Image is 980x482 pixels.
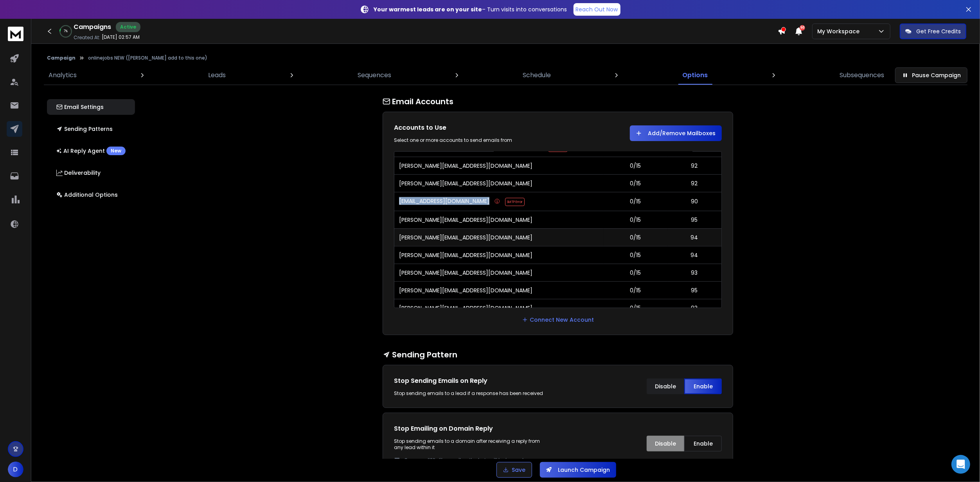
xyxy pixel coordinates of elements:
h1: Stop Sending Emails on Reply [394,376,550,386]
p: [PERSON_NAME][EMAIL_ADDRESS][DOMAIN_NAME] [399,216,532,224]
p: [EMAIL_ADDRESS][DOMAIN_NAME] [399,197,489,206]
p: [PERSON_NAME][EMAIL_ADDRESS][DOMAIN_NAME] [399,286,532,294]
button: AI Reply AgentNew [47,143,135,159]
button: Add/Remove Mailboxes [630,125,722,141]
p: Additional Options [56,191,118,199]
div: Active [116,22,140,32]
p: Deliverability [56,169,101,177]
td: 95 [667,281,722,299]
a: Sequences [353,66,396,85]
td: 0/15 [604,228,667,246]
button: Get Free Credits [900,24,966,39]
p: [PERSON_NAME][EMAIL_ADDRESS][DOMAIN_NAME] [399,179,532,187]
button: Save [496,462,532,478]
p: Reach Out Now [576,5,618,13]
td: 0/15 [604,246,667,264]
td: 94 [667,228,722,246]
p: 7 % [64,29,68,34]
div: Open Intercom Messenger [951,455,970,474]
p: [PERSON_NAME][EMAIL_ADDRESS][DOMAIN_NAME] [399,251,532,259]
td: 92 [667,157,722,174]
p: Sequences [358,71,391,80]
p: Get Free Credits [916,27,961,35]
span: 50 [800,25,805,31]
a: Subsequences [835,66,889,85]
strong: Your warmest leads are on your site [374,5,482,13]
a: Schedule [518,66,556,85]
button: Disable [647,436,684,451]
p: Schedule [523,71,551,80]
td: 0/15 [604,211,667,228]
p: My Workspace [817,27,863,35]
td: 95 [667,211,722,228]
h1: Stop Emailing on Domain Reply [394,424,550,433]
td: 0/15 [604,264,667,281]
p: [PERSON_NAME][EMAIL_ADDRESS][DOMAIN_NAME] [399,234,532,241]
p: AI Reply Agent [56,147,126,155]
p: [PERSON_NAME][EMAIL_ADDRESS][DOMAIN_NAME] [399,162,532,170]
span: SMTP Error [505,198,525,206]
button: Deliverability [47,165,135,181]
button: D [8,462,23,477]
p: [PERSON_NAME][EMAIL_ADDRESS][DOMAIN_NAME] [399,269,532,277]
button: Disable [647,379,684,394]
p: Subsequences [840,71,884,80]
button: Enable [684,436,722,451]
td: 90 [667,192,722,211]
p: Stop sending emails to a domain after receiving a reply from any lead within it [394,438,550,463]
button: Pause Campaign [895,67,967,83]
p: – Turn visits into conversations [374,5,567,13]
p: Email Settings [56,103,104,111]
a: Reach Out Now [574,3,620,16]
td: 94 [667,246,722,264]
button: Sending Patterns [47,121,135,137]
a: Connect New Account [522,316,594,324]
button: Enable [684,379,722,394]
h1: Sending Pattern [383,349,733,360]
p: [PERSON_NAME][EMAIL_ADDRESS][DOMAIN_NAME] [399,304,532,312]
div: Select one or more accounts to send emails from [394,137,550,143]
p: Sending Patterns [56,125,113,133]
p: Options [683,71,708,80]
p: Leads [208,71,226,80]
p: [DATE] 02:57 AM [102,34,140,40]
p: Analytics [49,71,77,80]
h1: Accounts to Use [394,123,550,132]
td: 0/15 [604,157,667,174]
td: 93 [667,299,722,317]
button: Email Settings [47,99,135,115]
p: Created At: [74,34,100,41]
p: Common ESPs like gmail, outlook etc will be ignored [403,457,550,463]
td: 0/15 [604,281,667,299]
td: 93 [667,264,722,281]
h1: Campaigns [74,22,111,32]
td: 0/15 [604,299,667,317]
a: Analytics [44,66,81,85]
td: 0/15 [604,174,667,192]
img: logo [8,27,23,41]
td: 0/15 [604,192,667,211]
h1: Email Accounts [383,96,733,107]
p: onlinejobs NEW ([PERSON_NAME] add to this one) [88,55,207,61]
div: Stop sending emails to a lead if a response has been received [394,390,550,397]
a: Leads [203,66,230,85]
button: Launch Campaign [540,462,616,478]
div: New [106,147,126,155]
a: Options [678,66,713,85]
button: Additional Options [47,187,135,203]
button: Campaign [47,55,76,61]
td: 92 [667,174,722,192]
